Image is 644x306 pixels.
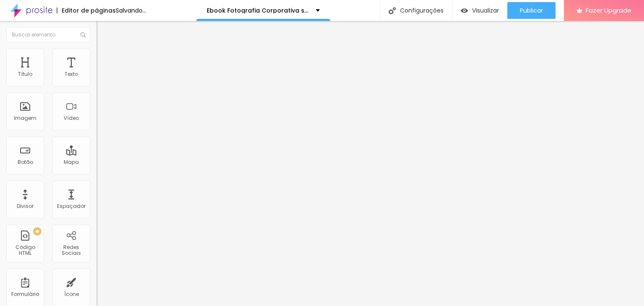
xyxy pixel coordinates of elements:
[18,71,32,77] div: Título
[80,32,86,37] img: Icone
[64,115,79,121] div: Vídeo
[389,7,396,14] img: Icone
[57,203,86,209] div: Espaçador
[452,2,507,19] button: Visualizar
[64,159,79,165] div: Mapa
[472,7,499,14] span: Visualizar
[507,2,556,19] button: Publicar
[6,27,90,42] input: Buscar elemento
[17,203,34,209] div: Divisor
[14,115,36,121] div: Imagem
[207,8,309,13] p: Ebook Fotografia Corporativa sem Estúdio
[57,8,116,13] div: Editor de páginas
[18,159,33,165] div: Botão
[11,291,39,297] div: Formulário
[461,7,468,14] img: view-1.svg
[64,291,79,297] div: Ícone
[116,8,146,13] div: Salvando...
[96,21,644,306] iframe: Editor
[586,7,631,14] span: Fazer Upgrade
[55,244,88,257] div: Redes Sociais
[8,244,42,257] div: Código HTML
[520,7,543,14] span: Publicar
[65,71,78,77] div: Texto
